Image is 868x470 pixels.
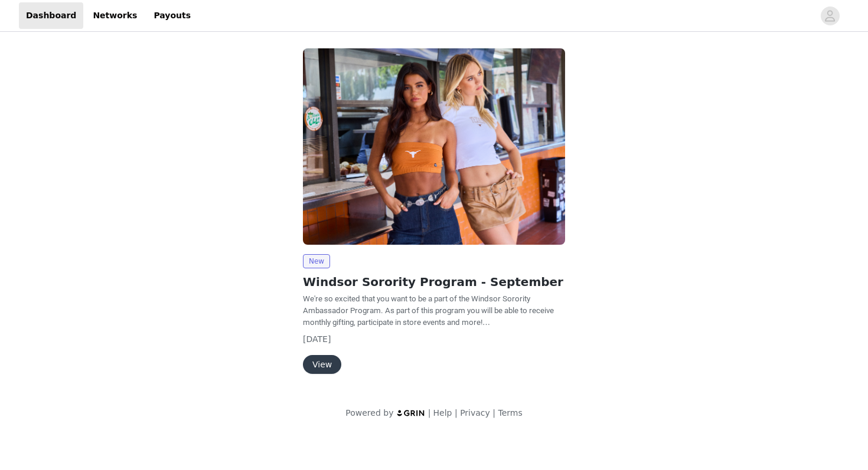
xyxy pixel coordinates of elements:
a: Help [433,408,452,418]
span: We're so excited that you want to be a part of the Windsor Sorority Ambassador Program. As part o... [303,294,554,327]
a: Privacy [460,408,490,418]
img: Windsor [303,48,565,245]
span: | [492,408,495,418]
span: New [303,254,330,268]
h2: Windsor Sorority Program - September [303,273,565,291]
a: Networks [86,2,144,29]
span: | [455,408,458,418]
a: View [303,360,341,369]
span: Powered by [345,408,393,418]
a: Payouts [146,2,198,29]
a: Terms [498,408,522,418]
a: Dashboard [19,2,83,29]
span: | [428,408,431,418]
img: logo [396,409,426,417]
button: View [303,355,341,374]
div: avatar [824,6,836,25]
span: [DATE] [303,334,331,344]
